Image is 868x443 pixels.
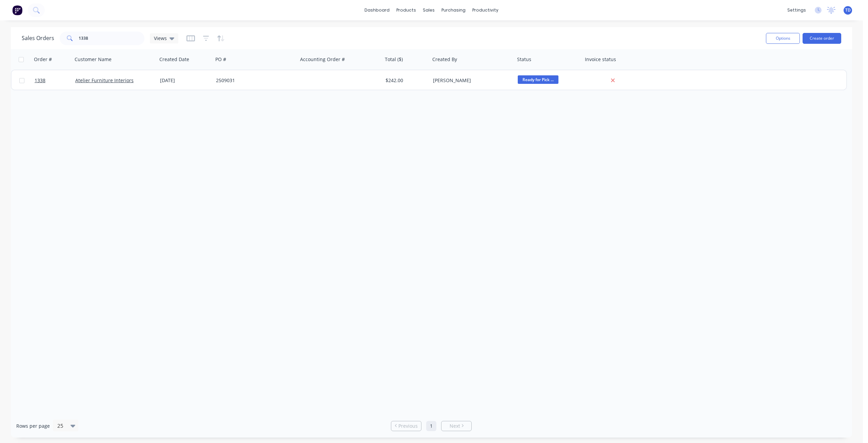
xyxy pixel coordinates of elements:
a: Page 1 is your current page [426,421,436,431]
div: $242.00 [386,77,426,84]
img: Factory [12,5,22,15]
span: Rows per page [16,423,50,429]
div: Accounting Order # [300,56,345,63]
div: purchasing [438,5,469,15]
span: Ready for Pick ... [518,75,558,84]
span: Previous [398,423,418,429]
div: Created By [432,56,457,63]
ul: Pagination [388,421,474,431]
span: TD [845,7,851,13]
div: settings [784,5,809,15]
a: dashboard [361,5,393,15]
input: Search... [79,32,145,45]
div: [PERSON_NAME] [433,77,508,84]
div: Customer Name [75,56,112,63]
div: Invoice status [585,56,616,63]
span: 1338 [35,77,45,84]
a: Next page [441,423,471,429]
div: Total ($) [385,56,403,63]
a: Atelier Furniture Interiors [75,77,134,84]
button: Options [766,33,800,44]
div: [DATE] [160,77,211,84]
span: Views [154,35,167,42]
div: productivity [469,5,502,15]
div: 2509031 [216,77,291,84]
div: sales [419,5,438,15]
div: PO # [215,56,226,63]
h1: Sales Orders [22,35,54,41]
div: Created Date [159,56,189,63]
div: Order # [34,56,52,63]
div: Status [517,56,531,63]
div: products [393,5,419,15]
a: Previous page [391,423,421,429]
span: Next [450,423,460,429]
a: 1338 [35,70,75,91]
button: Create order [803,33,841,44]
